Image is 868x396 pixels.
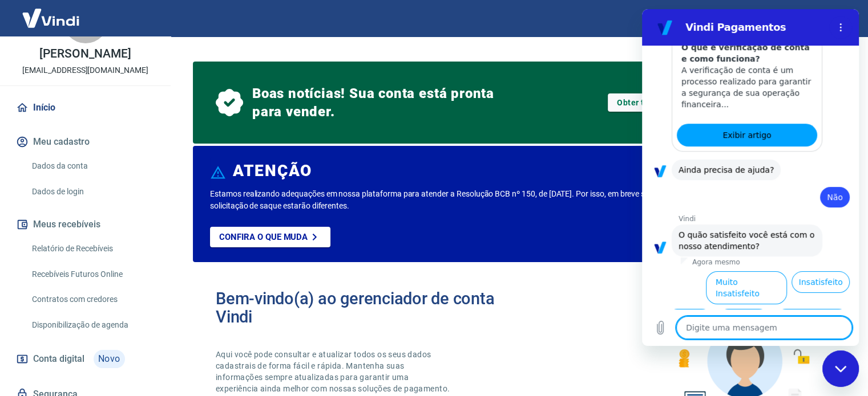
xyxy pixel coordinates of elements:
a: Confira o que muda [210,227,330,247]
span: Boas notícias! Sua conta está pronta para vender. [252,84,499,121]
a: Dados da conta [27,154,157,178]
p: Aqui você pode consultar e atualizar todos os seus dados cadastrais de forma fácil e rápida. Mant... [216,349,452,394]
a: Contratos com credores [27,288,157,311]
div: [PERSON_NAME]: [DOMAIN_NAME] [30,30,163,39]
iframe: Botão para abrir a janela de mensagens, conversa em andamento [822,350,859,387]
a: Dados de login [27,180,157,203]
div: Palavras-chave [133,67,183,75]
img: logo_orange.svg [18,18,27,27]
div: Domínio [60,67,87,75]
img: tab_domain_overview_orange.svg [47,66,56,75]
p: Estamos realizando adequações em nossa plataforma para atender a Resolução BCB nº 150, de [DATE].... [210,188,701,212]
a: Relatório de Recebíveis [27,237,157,260]
span: Conta digital [33,351,84,367]
button: Meus recebíveis [14,212,157,237]
a: Recebíveis Futuros Online [27,263,157,286]
span: Novo [94,350,125,368]
div: v 4.0.25 [32,18,56,27]
p: [EMAIL_ADDRESS][DOMAIN_NAME] [22,64,148,76]
p: Confira o que muda [219,232,308,242]
a: Obter token de integração [608,93,726,112]
iframe: Janela de mensagens [642,9,859,346]
a: Conta digitalNovo [14,345,157,373]
p: [PERSON_NAME] [39,48,131,60]
img: tab_keywords_by_traffic_grey.svg [120,66,130,75]
button: Sair [813,8,854,29]
a: Início [14,95,157,120]
button: Meu cadastro [14,129,157,154]
h2: Bem-vindo(a) ao gerenciador de conta Vindi [216,289,517,326]
h6: ATENÇÃO [233,165,312,177]
a: Disponibilização de agenda [27,313,157,337]
img: Vindi [14,1,88,35]
img: website_grey.svg [18,30,27,39]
